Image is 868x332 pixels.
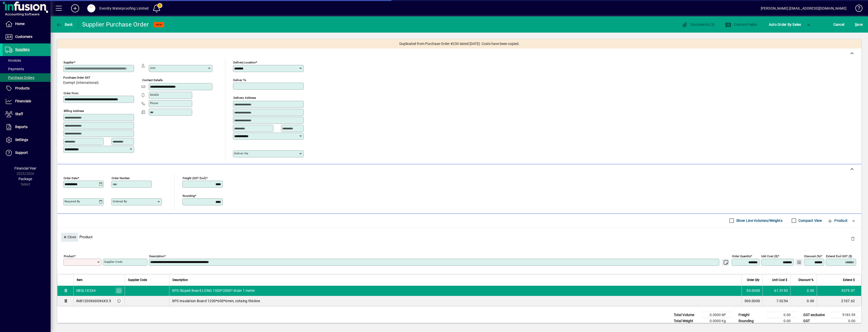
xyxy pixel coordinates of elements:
span: Auto Order By Sales [769,20,801,29]
span: Products [15,86,30,90]
span: Package [18,177,32,181]
div: Everdry Waterproofing Limited [99,4,148,12]
a: Staff [3,108,51,121]
button: Auto Order By Sales [766,20,804,29]
span: Discount % [798,277,814,283]
a: Products [3,82,51,95]
td: 61.5193 [763,286,790,296]
mat-label: Order Quantity [732,254,751,258]
mat-label: Phone [150,101,158,105]
button: Save [854,20,864,29]
span: S [855,22,857,27]
button: Change Price Levels [795,259,802,266]
span: Invoices [5,58,21,62]
span: Unit Cost $ [772,277,787,283]
div: Supplier Purchase Order [82,20,149,29]
a: Payments [3,65,51,73]
span: Documents (3) [682,22,714,27]
button: Product [824,216,850,225]
td: GST exclusive [801,312,831,318]
button: Back [55,20,74,29]
div: SBSL1X2X4 [76,288,96,293]
button: Cancel [832,20,846,29]
span: Financials [15,99,31,103]
span: Purchase Order GST [63,76,99,79]
mat-label: Extend excl GST ($) [826,254,852,258]
a: Reports [3,121,51,133]
mat-label: Unit Cost ($) [761,254,778,258]
span: Item [77,277,83,283]
td: GST [801,318,831,324]
a: Knowledge Base [852,1,862,17]
button: Custom Fields [724,20,758,29]
td: Rounding [736,318,766,324]
span: Home [15,22,25,26]
mat-label: Order from [63,91,78,95]
span: Description [172,277,188,283]
app-page-header-button: Back [51,20,78,29]
td: 7.0254 [763,296,790,306]
mat-label: Supplier [63,61,74,64]
app-page-header-button: Delete [847,236,859,241]
button: Close [61,233,78,242]
span: Reports [15,125,28,129]
span: ave [855,20,863,29]
mat-label: Delivery Location [233,61,256,64]
span: XPS Sloped Board LONG 1000*2000* drain 1 meter [172,288,255,293]
mat-label: Deliver To [233,78,246,82]
mat-label: Ordered by [113,200,127,203]
button: Profile [83,4,99,13]
span: Settings [15,138,28,142]
mat-label: Discount (%) [804,254,821,258]
app-page-header-button: Close [60,234,79,239]
mat-label: Required by [64,200,80,203]
span: Supplier Code [128,277,147,283]
td: 0.00 [831,318,861,324]
span: Purchase Orders [5,76,34,80]
td: Total Weight [671,318,702,324]
td: 3075.97 [817,286,861,296]
mat-label: Description [149,254,164,258]
span: Customers [15,35,32,39]
td: Freight [736,312,766,318]
mat-label: Rounding [183,194,195,197]
span: Staff [15,112,23,116]
mat-label: Supplier Code [104,260,122,264]
label: Compact View [797,218,822,223]
td: 5183.59 [831,312,861,318]
td: 0.0000 Kg [702,318,732,324]
label: Show Line Volumes/Weights [735,218,783,223]
td: 0.00 [766,318,797,324]
span: NEW [156,23,162,26]
span: Support [15,151,28,155]
mat-label: Attn [150,66,156,70]
mat-label: Order number [112,176,130,180]
a: Customers [3,31,51,43]
span: Payments [5,67,24,71]
span: Cancel [833,20,844,29]
td: 0.00 [790,296,817,306]
div: INB1200X600X6X0.5 [76,298,111,303]
span: Order Qty [747,277,759,283]
td: 0.00 [790,286,817,296]
div: Product [57,228,861,246]
span: Duplicated from Purchase Order #230 dated [DATE]. Costs have been copied. [399,41,519,46]
a: Purchase Orders [3,73,51,82]
td: Total Volume [671,312,702,318]
button: Documents (3) [680,20,716,29]
span: Exempt (International) [63,81,99,85]
a: Invoices [3,56,51,65]
td: 50.0000 [742,286,763,296]
td: 0.00 [766,312,797,318]
a: Support [3,147,51,159]
td: 0.0000 M³ [702,312,732,318]
span: Back [56,22,73,27]
a: Home [3,18,51,30]
mat-label: Product [64,254,74,258]
mat-label: Order date [63,176,78,180]
button: Delete [847,233,859,245]
span: Product [827,217,848,225]
span: Extend $ [843,277,855,283]
div: [PERSON_NAME] [EMAIL_ADDRESS][DOMAIN_NAME] [761,4,847,12]
span: Close [63,233,76,241]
